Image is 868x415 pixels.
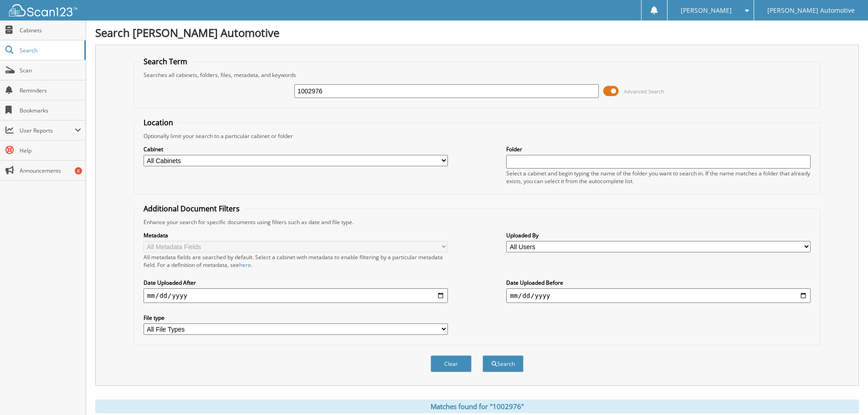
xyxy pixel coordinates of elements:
span: Cabinets [20,26,81,34]
span: Advanced Search [624,88,664,95]
label: Cabinet [144,145,448,153]
div: 8 [75,167,82,174]
label: Uploaded By [506,231,811,239]
span: Scan [20,67,81,74]
legend: Location [139,118,178,128]
legend: Search Term [139,56,192,67]
label: File type [144,314,448,322]
label: Date Uploaded Before [506,279,811,287]
span: Help [20,147,81,154]
label: Folder [506,145,811,153]
span: Announcements [20,167,81,174]
button: Search [483,355,524,372]
span: [PERSON_NAME] Automotive [767,8,855,13]
span: User Reports [20,127,75,134]
input: end [506,288,811,303]
span: Bookmarks [20,107,81,114]
legend: Additional Document Filters [139,204,244,214]
div: Select a cabinet and begin typing the name of the folder you want to search in. If the name match... [506,169,811,185]
input: start [144,288,448,303]
h1: Search [PERSON_NAME] Automotive [95,25,859,40]
span: [PERSON_NAME] [681,8,732,13]
span: Reminders [20,87,81,94]
img: scan123-logo-white.svg [9,4,77,16]
div: Searches all cabinets, folders, files, metadata, and keywords [139,71,815,79]
a: here [239,261,251,269]
label: Metadata [144,231,448,239]
div: Matches found for "1002976" [95,400,859,413]
span: Search [20,46,80,54]
button: Clear [431,355,472,372]
div: Optionally limit your search to a particular cabinet or folder [139,132,815,140]
label: Date Uploaded After [144,279,448,287]
div: Enhance your search for specific documents using filters such as date and file type. [139,218,815,226]
div: All metadata fields are searched by default. Select a cabinet with metadata to enable filtering b... [144,253,448,269]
